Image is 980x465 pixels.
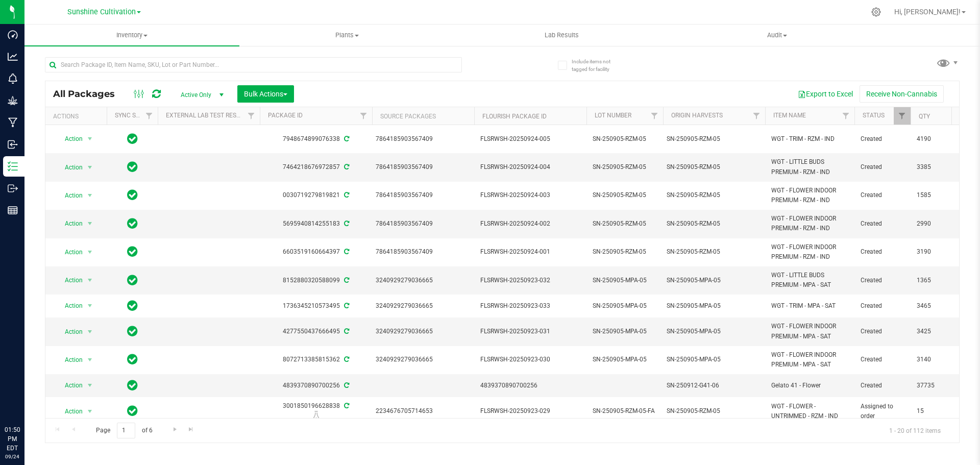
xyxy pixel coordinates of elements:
[237,85,294,103] button: Bulk Actions
[258,381,374,390] div: 4839370890700256
[376,276,471,285] div: Value 1: 3240929279036665
[595,112,631,119] a: Lot Number
[376,162,471,172] div: Value 1: 7864185903567409
[861,190,904,200] span: Created
[84,160,96,175] span: select
[342,277,349,284] span: Sync from Compliance System
[243,107,260,125] a: Filter
[127,352,138,366] span: In Sync
[372,107,474,125] th: Source Packages
[342,402,349,409] span: Sync from Compliance System
[646,107,663,125] a: Filter
[861,276,904,285] span: Created
[480,162,580,172] span: FLSRWSH-20250924-004
[84,216,96,231] span: select
[593,134,657,144] span: SN-250905-RZM-05
[342,135,349,142] span: Sync from Compliance System
[342,382,349,389] span: Sync from Compliance System
[667,190,762,200] div: Value 1: SN-250905-RZM-05
[342,220,349,227] span: Sync from Compliance System
[30,382,42,394] iframe: Resource center unread badge
[480,219,580,229] span: FLSRWSH-20250924-002
[127,324,138,338] span: In Sync
[771,301,848,311] span: WGT - TRIM - MPA - SAT
[127,160,138,174] span: In Sync
[342,328,349,335] span: Sync from Compliance System
[771,271,848,290] span: WGT - LITTLE BUDS PREMIUM - MPA - SAT
[376,134,471,144] div: Value 1: 7864185903567409
[8,139,18,150] inline-svg: Inbound
[56,404,83,419] span: Action
[593,327,657,336] span: SN-250905-MPA-05
[919,113,930,120] a: Qty
[593,247,657,257] span: SN-250905-RZM-05
[166,112,246,119] a: External Lab Test Result
[773,112,806,119] a: Item Name
[56,160,83,175] span: Action
[771,242,848,262] span: WGT - FLOWER INDOOR PREMIUM - RZM - IND
[84,299,96,313] span: select
[480,327,580,336] span: FLSRWSH-20250923-031
[115,112,154,119] a: Sync Status
[861,134,904,144] span: Created
[8,161,18,172] inline-svg: Inventory
[258,190,374,200] div: 0030719279819821
[268,112,303,119] a: Package ID
[239,25,454,46] a: Plants
[10,383,41,414] iframe: Resource center
[258,134,374,144] div: 7948674899076338
[667,301,762,311] div: Value 1: SN-250905-MPA-05
[667,276,762,285] div: Value 1: SN-250905-MPA-05
[861,247,904,257] span: Created
[667,381,762,390] div: Value 1: SN-250912-G41-06
[861,402,904,421] span: Assigned to order
[258,411,374,421] div: R&D Lab Sample
[917,219,955,229] span: 2990
[8,30,18,40] inline-svg: Dashboard
[881,423,949,438] span: 1 - 20 of 112 items
[84,404,96,419] span: select
[771,214,848,233] span: WGT - FLOWER INDOOR PREMIUM - RZM - IND
[671,112,723,119] a: Origin Harvests
[84,132,96,146] span: select
[667,219,762,229] div: Value 1: SN-250905-RZM-05
[667,134,762,144] div: Value 1: SN-250905-RZM-05
[593,276,657,285] span: SN-250905-MPA-05
[531,31,593,40] span: Lab Results
[771,134,848,144] span: WGT - TRIM - RZM - IND
[376,406,471,416] div: Value 1: 2234676705714653
[771,157,848,177] span: WGT - LITTLE BUDS PREMIUM - RZM - IND
[917,276,955,285] span: 1365
[838,107,854,125] a: Filter
[917,162,955,172] span: 3385
[258,401,374,421] div: 3001850196628838
[894,107,911,125] a: Filter
[342,356,349,363] span: Sync from Compliance System
[56,353,83,367] span: Action
[670,31,884,40] span: Audit
[667,355,762,364] div: Value 1: SN-250905-MPA-05
[771,402,848,421] span: WGT - FLOWER - UNTRIMMED - RZM - IND
[771,186,848,205] span: WGT - FLOWER INDOOR PREMIUM - RZM - IND
[84,325,96,339] span: select
[127,188,138,202] span: In Sync
[127,299,138,313] span: In Sync
[342,248,349,255] span: Sync from Compliance System
[593,219,657,229] span: SN-250905-RZM-05
[667,247,762,257] div: Value 1: SN-250905-RZM-05
[861,381,904,390] span: Created
[258,355,374,364] div: 8072713385815362
[56,245,83,259] span: Action
[480,247,580,257] span: FLSRWSH-20250924-001
[376,219,471,229] div: Value 1: 7864185903567409
[258,162,374,172] div: 7464218676972857
[917,301,955,311] span: 3465
[24,31,239,40] span: Inventory
[376,355,471,364] div: Value 1: 3240929279036665
[45,57,462,72] input: Search Package ID, Item Name, SKU, Lot or Part Number...
[861,355,904,364] span: Created
[56,188,83,203] span: Action
[84,378,96,393] span: select
[894,8,961,16] span: Hi, [PERSON_NAME]!
[861,327,904,336] span: Created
